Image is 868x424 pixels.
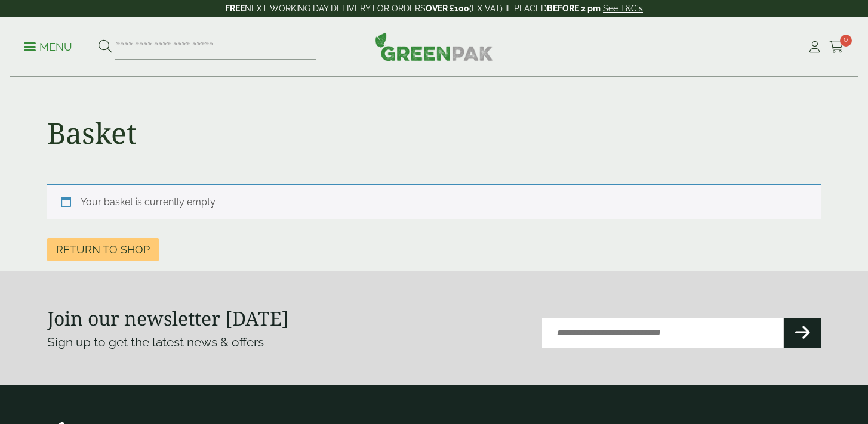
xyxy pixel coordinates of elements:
p: Sign up to get the latest news & offers [47,333,395,352]
strong: FREE [225,4,245,13]
span: 0 [840,35,852,47]
a: 0 [829,38,844,56]
a: See T&C's [603,4,643,13]
div: Your basket is currently empty. [47,184,821,219]
strong: BEFORE 2 pm [547,4,601,13]
i: My Account [807,41,822,53]
strong: OVER £100 [426,4,469,13]
strong: Join our newsletter [DATE] [47,305,289,331]
p: Menu [24,40,72,54]
a: Menu [24,40,72,52]
img: GreenPak Supplies [375,32,493,61]
a: Return to shop [47,238,159,261]
h1: Basket [47,116,137,150]
i: Cart [829,41,844,53]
